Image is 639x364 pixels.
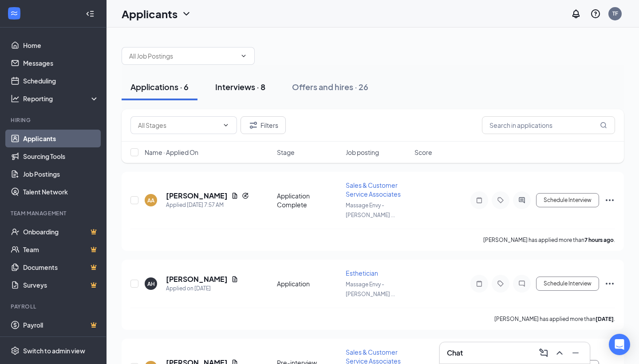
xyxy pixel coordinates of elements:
b: 7 hours ago [584,237,614,243]
svg: Note [474,280,485,287]
svg: Note [474,197,485,204]
a: Messages [23,54,99,72]
input: All Stages [138,120,219,130]
div: Applications · 6 [130,81,189,92]
div: AA [147,197,154,204]
span: Massage Envy - [PERSON_NAME] ... [346,202,395,218]
div: Reporting [23,94,99,103]
h3: Chat [447,348,463,358]
a: Sourcing Tools [23,147,99,165]
a: SurveysCrown [23,276,99,294]
button: ComposeMessage [536,346,551,360]
svg: ChevronDown [240,52,247,59]
button: ChevronUp [552,346,567,360]
a: OnboardingCrown [23,223,99,241]
svg: Filter [248,120,259,131]
svg: QuestionInfo [590,8,601,19]
svg: Ellipses [604,195,615,206]
button: Schedule Interview [536,277,599,291]
svg: ChevronDown [181,8,192,19]
span: Score [414,148,432,157]
button: Filter Filters [241,116,286,134]
div: Team Management [11,210,97,217]
div: Hiring [11,116,97,124]
span: Sales & Customer Service Associates [346,181,401,198]
svg: Analysis [11,94,20,103]
svg: ActiveChat [517,197,527,204]
svg: MagnifyingGlass [600,122,607,129]
svg: ComposeMessage [538,348,549,358]
a: TeamCrown [23,241,99,258]
svg: Settings [11,346,20,355]
a: PayrollCrown [23,316,99,334]
p: [PERSON_NAME] has applied more than . [494,315,615,323]
a: Job Postings [23,165,99,183]
button: Minimize [568,346,583,360]
svg: Document [231,192,238,199]
div: Open Intercom Messenger [609,334,630,355]
a: Home [23,36,99,54]
a: Scheduling [23,72,99,90]
div: Applied [DATE] 7:57 AM [166,201,249,210]
svg: ChevronUp [554,348,565,358]
svg: Collapse [86,9,95,18]
div: Applied on [DATE] [166,284,238,293]
svg: WorkstreamLogo [10,9,19,18]
svg: Ellipses [604,278,615,289]
span: Job posting [346,148,379,157]
a: Talent Network [23,183,99,201]
h5: [PERSON_NAME] [166,191,228,201]
svg: Notifications [571,8,581,19]
p: [PERSON_NAME] has applied more than . [483,236,615,244]
input: Search in applications [482,116,615,134]
input: All Job Postings [129,51,237,61]
div: Switch to admin view [23,346,85,355]
div: AH [147,280,155,288]
div: Application Complete [277,191,340,209]
svg: Minimize [570,348,581,358]
div: Offers and hires · 26 [292,81,368,92]
span: Massage Envy - [PERSON_NAME] ... [346,281,395,297]
svg: Tag [495,197,506,204]
svg: Document [231,276,238,283]
span: Stage [277,148,295,157]
h1: Applicants [122,6,177,21]
span: Esthetician [346,269,378,277]
b: [DATE] [596,316,614,322]
svg: ChevronDown [222,122,229,129]
svg: Tag [495,280,506,287]
button: Schedule Interview [536,193,599,207]
div: TF [612,10,618,17]
div: Application [277,279,340,288]
svg: ChatInactive [517,280,527,287]
h5: [PERSON_NAME] [166,274,228,284]
div: Interviews · 8 [215,81,265,92]
span: Name · Applied On [145,148,198,157]
div: Payroll [11,303,97,310]
svg: Reapply [242,192,249,199]
a: Applicants [23,130,99,147]
a: DocumentsCrown [23,258,99,276]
